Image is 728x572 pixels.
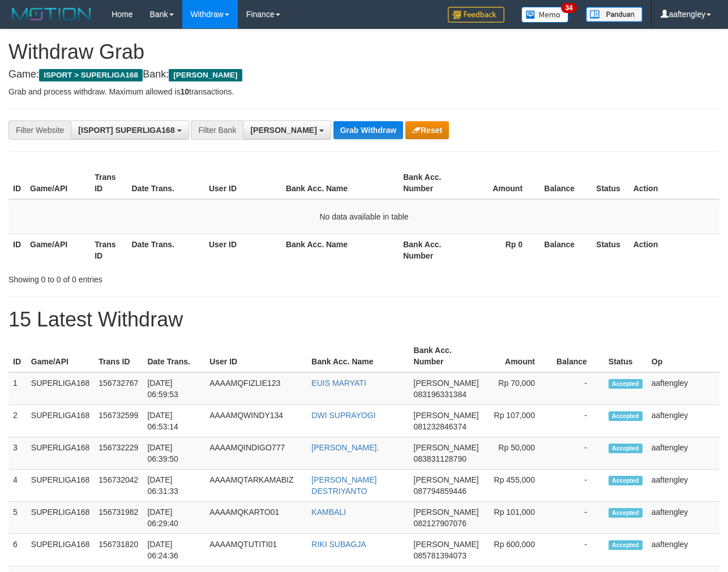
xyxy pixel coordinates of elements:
td: - [552,437,604,470]
td: 3 [8,437,27,470]
th: Balance [552,340,604,372]
div: Filter Bank [191,121,243,140]
a: DWI SUPRAYOGI [311,411,375,420]
th: Game/API [25,234,90,266]
td: Rp 107,000 [483,405,552,437]
a: KAMBALI [311,508,346,517]
td: aaftengley [647,405,720,437]
strong: 10 [180,87,189,96]
td: Rp 50,000 [483,437,552,470]
span: Copy 081232846374 to clipboard [414,422,466,431]
span: Accepted [609,508,643,518]
td: 156731982 [94,502,143,534]
th: Bank Acc. Name [281,234,399,266]
td: [DATE] 06:53:14 [143,405,205,437]
th: Trans ID [90,234,127,266]
th: Status [592,167,629,199]
td: 4 [8,470,27,502]
td: aaftengley [647,502,720,534]
span: Copy 083196331384 to clipboard [414,390,466,399]
th: User ID [205,340,307,372]
td: Rp 600,000 [483,534,552,566]
td: AAAAMQINDIGO777 [205,437,307,470]
span: [PERSON_NAME] [169,69,242,81]
th: Status [592,234,629,266]
th: Balance [539,167,592,199]
td: [DATE] 06:39:50 [143,437,205,470]
button: Reset [405,121,449,139]
th: Bank Acc. Number [409,340,483,372]
div: Filter Website [8,121,71,140]
th: Bank Acc. Name [281,167,399,199]
span: Copy 085781394073 to clipboard [414,551,466,560]
button: [ISPORT] SUPERLIGA168 [71,121,189,140]
span: [PERSON_NAME] [414,379,479,388]
td: [DATE] 06:31:33 [143,470,205,502]
td: Rp 70,000 [483,372,552,405]
span: Copy 082127907076 to clipboard [414,519,466,528]
span: ISPORT > SUPERLIGA168 [39,69,143,81]
td: No data available in table [8,199,720,234]
span: [PERSON_NAME] [414,411,479,420]
td: 156732229 [94,437,143,470]
td: aaftengley [647,534,720,566]
th: Game/API [25,167,90,199]
span: Accepted [609,444,643,453]
th: User ID [204,234,281,266]
td: AAAAMQTUTITI01 [205,534,307,566]
img: MOTION_logo.png [8,6,95,23]
td: 2 [8,405,27,437]
td: aaftengley [647,372,720,405]
td: AAAAMQFIZLIE123 [205,372,307,405]
th: ID [8,234,25,266]
td: 1 [8,372,27,405]
span: Accepted [609,476,643,485]
td: 5 [8,502,27,534]
th: Op [647,340,720,372]
th: Amount [483,340,552,372]
th: Amount [463,167,539,199]
th: Bank Acc. Number [399,234,463,266]
th: Game/API [27,340,95,372]
td: SUPERLIGA168 [27,372,95,405]
span: [PERSON_NAME] [414,508,479,517]
span: [PERSON_NAME] [414,475,479,484]
button: [PERSON_NAME] [243,121,331,140]
th: Rp 0 [463,234,539,266]
button: Grab Withdraw [333,121,403,139]
th: Date Trans. [143,340,205,372]
span: Copy 087794859446 to clipboard [414,487,466,496]
span: [PERSON_NAME] [414,443,479,452]
td: [DATE] 06:59:53 [143,372,205,405]
a: EUIS MARYATI [311,379,366,388]
div: Showing 0 to 0 of 0 entries [8,269,295,285]
td: AAAAMQWINDY134 [205,405,307,437]
td: Rp 455,000 [483,470,552,502]
td: - [552,534,604,566]
th: Trans ID [90,167,127,199]
h1: Withdraw Grab [8,41,720,63]
td: aaftengley [647,470,720,502]
span: Copy 083831128790 to clipboard [414,454,466,463]
td: SUPERLIGA168 [27,502,95,534]
td: 156732599 [94,405,143,437]
td: SUPERLIGA168 [27,437,95,470]
th: Bank Acc. Name [307,340,409,372]
img: Button%20Memo.svg [521,7,569,23]
span: [PERSON_NAME] [250,126,316,135]
h1: 15 Latest Withdraw [8,308,720,331]
td: SUPERLIGA168 [27,405,95,437]
td: - [552,405,604,437]
th: ID [8,340,27,372]
span: 34 [561,3,576,13]
td: [DATE] 06:29:40 [143,502,205,534]
th: Status [604,340,647,372]
td: - [552,502,604,534]
span: [PERSON_NAME] [414,540,479,549]
td: 156731820 [94,534,143,566]
span: [ISPORT] SUPERLIGA168 [78,126,174,135]
td: SUPERLIGA168 [27,534,95,566]
th: Bank Acc. Number [399,167,463,199]
td: 156732042 [94,470,143,502]
img: Feedback.jpg [448,7,504,23]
